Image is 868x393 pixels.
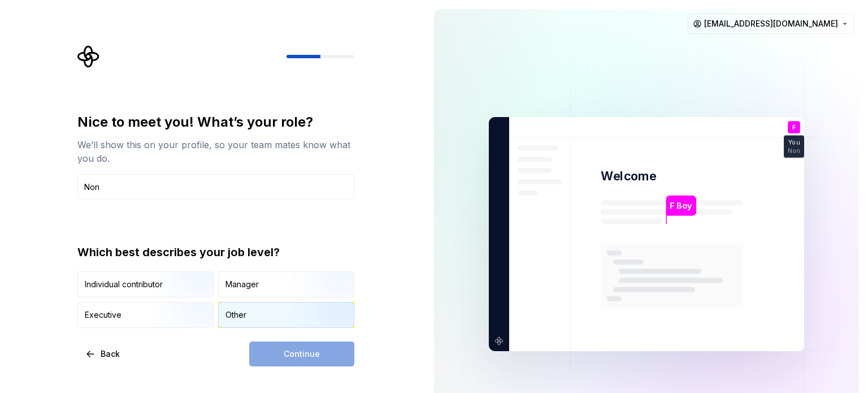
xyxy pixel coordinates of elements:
[77,45,100,68] svg: Supernova Logo
[788,148,800,154] p: Non
[225,309,246,321] div: Other
[77,138,354,165] div: We’ll show this on your profile, so your team mates know what you do.
[601,168,656,184] p: Welcome
[77,174,354,199] input: Job title
[85,309,121,321] div: Executive
[77,113,354,131] div: Nice to meet you! What’s your role?
[704,18,838,29] span: [EMAIL_ADDRESS][DOMAIN_NAME]
[77,342,129,366] button: Back
[788,140,800,146] p: You
[77,244,354,260] div: Which best describes your job level?
[225,279,259,290] div: Manager
[85,279,163,290] div: Individual contributor
[101,348,120,360] span: Back
[688,14,854,34] button: [EMAIL_ADDRESS][DOMAIN_NAME]
[670,200,692,212] p: F Boy
[792,124,796,131] p: F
